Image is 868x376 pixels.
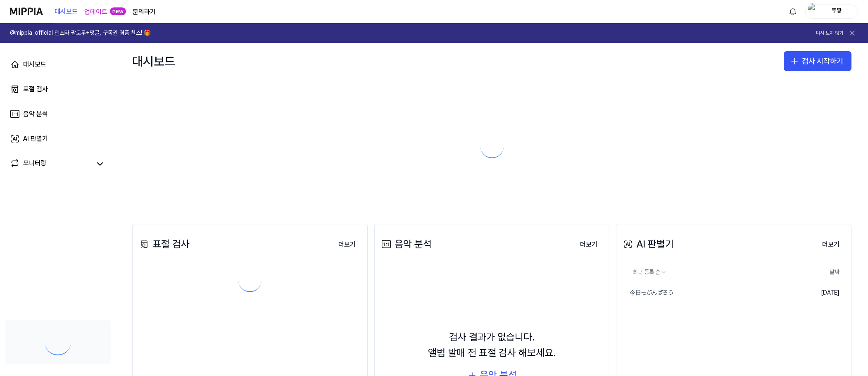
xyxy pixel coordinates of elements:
[816,30,843,37] button: 다시 보지 않기
[10,29,151,37] h1: @mippia_official 인스타 팔로우+댓글, 구독권 경품 찬스! 🎁
[10,158,91,170] a: 모니터링
[816,236,846,253] a: 더보기
[23,84,48,94] div: 표절 검사
[23,109,48,119] div: 음악 분석
[816,236,846,253] button: 더보기
[332,236,362,253] button: 더보기
[808,3,818,20] img: profile
[820,7,853,16] div: 쮸짱
[573,236,604,253] button: 더보기
[332,236,362,253] a: 더보기
[805,5,858,19] button: profile쮸짱
[5,129,111,149] a: AI 판별기
[798,262,846,282] th: 날짜
[55,0,78,23] a: 대시보드
[110,7,126,16] div: new
[573,236,604,253] a: 더보기
[788,7,798,17] img: 알림
[84,7,107,17] a: 업데이트
[23,134,48,144] div: AI 판별기
[621,282,798,304] a: 今日もがんばろう
[621,236,674,252] div: AI 판별기
[621,289,673,297] div: 今日もがんばろう
[798,282,846,304] td: [DATE]
[23,59,46,69] div: 대시보드
[133,7,156,17] a: 문의하기
[428,329,556,361] div: 검사 결과가 없습니다. 앨범 발매 전 표절 검사 해보세요.
[132,51,175,71] div: 대시보드
[784,51,851,71] button: 검사 시작하기
[5,79,111,99] a: 표절 검사
[5,55,111,74] a: 대시보드
[23,158,46,170] div: 모니터링
[138,236,190,252] div: 표절 검사
[5,104,111,124] a: 음악 분석
[380,236,432,252] div: 음악 분석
